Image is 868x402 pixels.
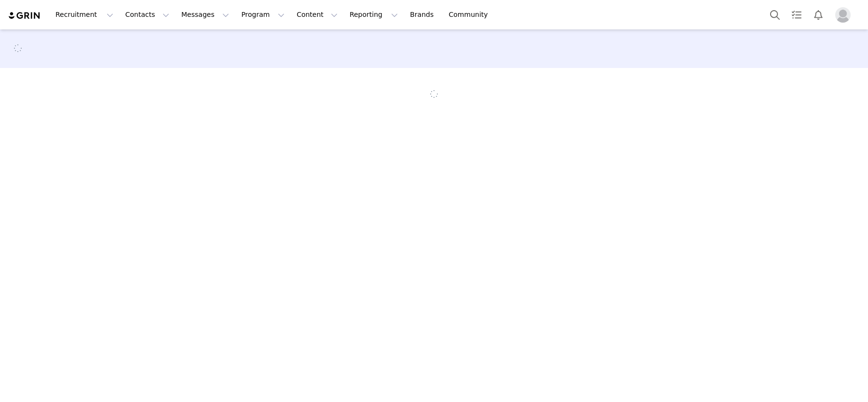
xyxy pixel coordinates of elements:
[344,4,404,26] button: Reporting
[786,4,807,26] a: Tasks
[8,11,41,20] img: grin logo
[176,4,235,26] button: Messages
[235,4,290,26] button: Program
[835,7,851,23] img: placeholder-profile.jpg
[764,4,786,26] button: Search
[808,4,829,26] button: Notifications
[443,4,498,26] a: Community
[829,7,860,23] button: Profile
[120,4,175,26] button: Contacts
[404,4,442,26] a: Brands
[50,4,119,26] button: Recruitment
[291,4,343,26] button: Content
